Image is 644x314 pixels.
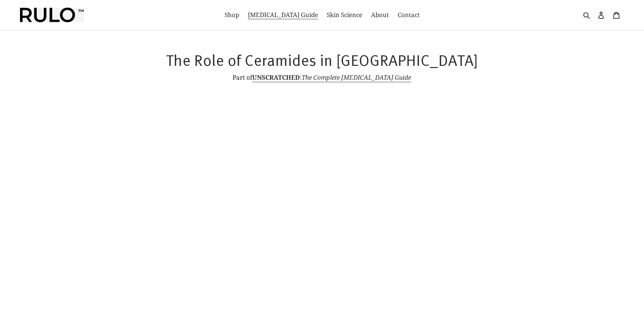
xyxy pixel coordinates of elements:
a: [MEDICAL_DATA] Guide [244,9,322,21]
a: Contact [394,9,423,21]
h1: The Role of Ceramides in [GEOGRAPHIC_DATA] [158,50,486,69]
span: Shop [225,11,239,19]
a: About [367,9,393,21]
a: Shop [221,9,243,21]
p: Part of [158,73,486,82]
span: Contact [398,11,420,19]
span: [MEDICAL_DATA] Guide [248,11,318,19]
a: UNSCRATCHED:The Complete [MEDICAL_DATA] Guide [252,73,411,82]
em: The Complete [MEDICAL_DATA] Guide [302,73,411,82]
a: Skin Science [323,9,366,21]
strong: UNSCRATCHED [252,73,300,82]
img: Rulo™ Skin [20,8,84,22]
span: About [371,11,389,19]
span: Skin Science [327,11,362,19]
